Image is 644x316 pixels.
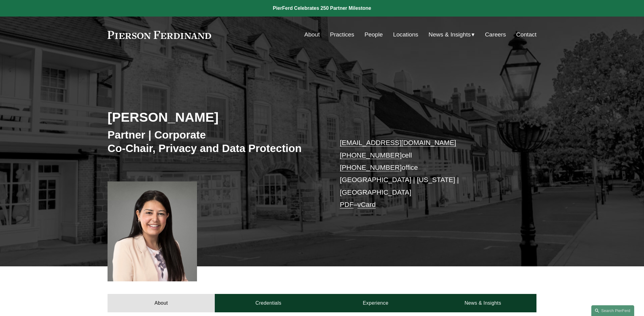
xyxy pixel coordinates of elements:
[485,29,506,40] a: Careers
[108,294,215,312] a: About
[429,294,536,312] a: News & Insights
[340,137,518,211] p: cell office [GEOGRAPHIC_DATA] | [US_STATE] | [GEOGRAPHIC_DATA] –
[365,29,383,40] a: People
[516,29,536,40] a: Contact
[340,201,354,208] a: PDF
[108,109,322,125] h2: [PERSON_NAME]
[340,164,402,171] a: [PHONE_NUMBER]
[358,201,376,208] a: vCard
[215,294,322,312] a: Credentials
[108,128,322,155] h3: Partner | Corporate Co-Chair, Privacy and Data Protection
[340,151,402,159] a: [PHONE_NUMBER]
[330,29,354,40] a: Practices
[304,29,320,40] a: About
[429,29,475,40] a: folder dropdown
[591,305,634,316] a: Search this site
[429,29,471,40] span: News & Insights
[393,29,418,40] a: Locations
[340,139,456,147] a: [EMAIL_ADDRESS][DOMAIN_NAME]
[322,294,429,312] a: Experience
